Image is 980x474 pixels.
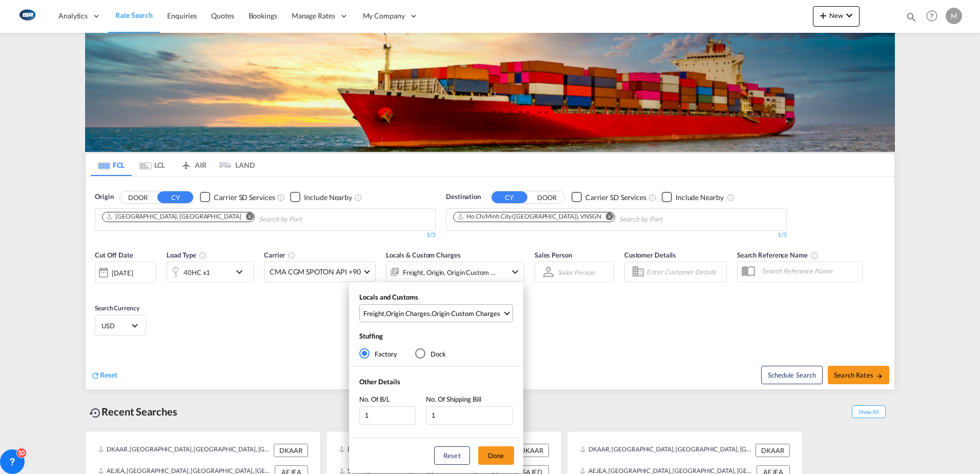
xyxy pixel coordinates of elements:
span: Other Details [359,378,400,386]
span: Locals and Customs [359,293,418,301]
div: Origin Custom Charges [432,309,500,318]
input: No. Of Shipping Bill [426,406,513,425]
button: Done [478,446,514,465]
span: No. Of Shipping Bill [426,395,481,403]
div: Freight [363,309,384,318]
md-radio-button: Dock [415,349,446,359]
input: No. Of B/L [359,406,416,425]
span: Stuffing [359,332,383,340]
md-select: Select Locals and Customs: Freight, Origin Charges, Origin Custom Charges [359,304,513,322]
span: No. Of B/L [359,395,390,403]
div: Origin Charges [386,309,430,318]
md-radio-button: Factory [359,349,397,359]
button: Reset [434,446,470,465]
span: , , [363,309,502,318]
